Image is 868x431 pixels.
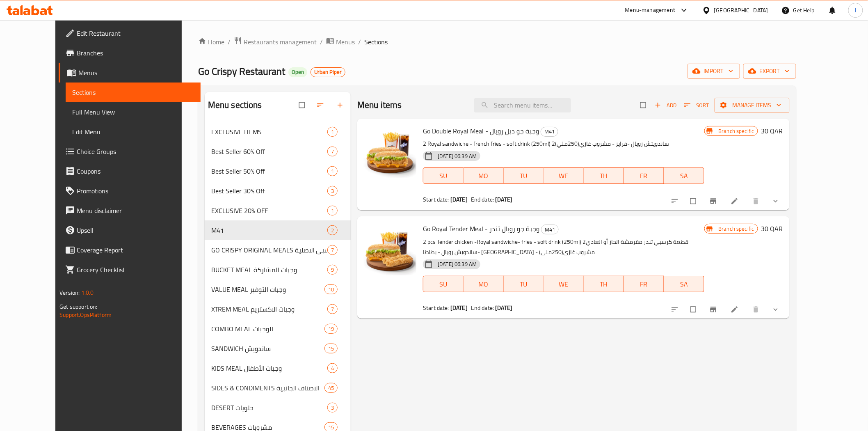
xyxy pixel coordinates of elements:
div: Best Seller 60% Off7 [205,142,351,161]
span: 19 [325,325,337,333]
div: EXCLUSIVE ITEMS [211,127,327,137]
div: DESERT حلويات [211,403,327,413]
span: 4 [328,365,337,372]
button: sort-choices [666,192,685,210]
button: delete [747,300,767,319]
button: SU [423,167,464,184]
b: [DATE] [450,303,468,313]
span: TH [587,170,621,182]
span: Restaurants management [244,37,317,47]
div: KIDS MEAL وجبات الأطفال4 [205,358,351,378]
div: DESERT حلويات3 [205,398,351,417]
span: 2 [328,227,337,234]
svg: Show Choices [772,305,780,314]
div: [GEOGRAPHIC_DATA] [714,6,768,15]
div: items [327,147,338,156]
span: End date: [471,194,494,205]
button: Manage items [715,98,790,113]
button: show more [767,300,786,319]
a: Support.OpsPlatform [59,309,112,320]
img: Go Double Royal Meal - وجبة جو دبل رويال [364,125,416,178]
span: Promotions [77,186,194,196]
div: Open [288,67,307,77]
span: 3 [328,187,337,195]
button: Sort [682,99,711,112]
span: SU [427,170,460,182]
span: SANDWICH ساندويش [211,344,324,353]
div: KIDS MEAL وجبات الأطفال [211,363,327,373]
div: items [327,206,338,215]
a: Edit Menu [66,122,200,142]
span: TU [507,278,541,290]
span: XTREM MEAL وجبات الاكستريم [211,304,327,314]
a: Branches [59,43,200,63]
div: M41 [541,127,558,137]
div: XTREM MEAL وجبات الاكستريم7 [205,299,351,319]
button: sort-choices [666,300,685,319]
button: SA [664,167,704,184]
span: export [750,66,790,76]
span: 1.0.0 [81,287,94,298]
span: Select to update [685,302,703,317]
span: Go Double Royal Meal - وجبة جو دبل رويال [423,125,539,137]
span: FR [627,278,661,290]
span: 45 [325,384,337,392]
span: Menu disclaimer [77,206,194,215]
span: End date: [471,303,494,313]
span: Sections [364,37,388,47]
div: items [324,383,338,393]
button: MO [464,276,504,292]
span: Get support on: [59,301,97,312]
span: Branches [77,48,194,58]
button: TU [504,167,544,184]
button: import [688,64,740,79]
span: GO CRISPY ORIGINAL MEALS وجبات جو كرسبي الاصلية [211,245,327,255]
div: BUCKET MEAL وجبات المشاركة9 [205,260,351,280]
span: EXCLUSIVE 20% OFF [211,206,327,215]
div: items [327,363,338,373]
div: items [327,225,338,235]
span: Best Seller 30% Off [211,186,327,196]
span: Coverage Report [77,245,194,255]
span: Select all sections [294,97,311,113]
p: 2 Royal sandwiche - french fries - soft drink (250ml) 2ساندويتش رويال -فرايز - مشروب غازي(250ملي) [423,139,704,149]
span: Coupons [77,166,194,176]
span: SIDES & CONDIMENTS الاصناف الجانبية [211,383,324,393]
span: Menus [78,68,194,78]
a: Menu disclaimer [59,201,200,220]
span: Sort sections [311,96,331,114]
span: Edit Restaurant [77,28,194,38]
div: GO CRISPY ORIGINAL MEALS وجبات جو كرسبي الاصلية7 [205,240,351,260]
input: search [474,98,571,112]
span: Best Seller 50% Off [211,166,327,176]
span: TU [507,170,541,182]
h2: Menu sections [208,99,262,111]
a: Home [198,37,224,47]
div: items [327,127,338,137]
h6: 30 QAR [761,223,783,234]
button: export [743,64,796,79]
span: Sort [684,101,709,110]
button: WE [544,167,584,184]
span: Sort items [679,99,715,112]
span: Sections [72,87,194,97]
button: FR [624,167,664,184]
span: 9 [328,266,337,274]
span: COMBO MEAL الوجبات [211,324,324,334]
span: BUCKET MEAL وجبات المشاركة [211,265,327,275]
div: Menu-management [625,5,676,15]
li: / [228,37,231,47]
div: items [324,344,338,353]
a: Coverage Report [59,240,200,260]
button: SA [664,276,704,292]
span: Choice Groups [77,147,194,156]
b: [DATE] [450,194,468,205]
span: SU [427,278,460,290]
span: WE [547,278,580,290]
div: items [324,324,338,334]
button: WE [544,276,584,292]
b: [DATE] [496,194,513,205]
